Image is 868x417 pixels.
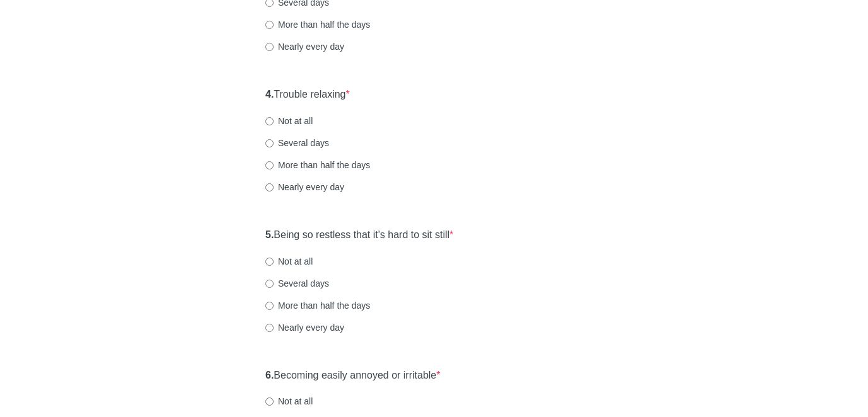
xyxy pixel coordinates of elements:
strong: 5. [265,229,274,240]
label: Trouble relaxing [265,88,350,102]
label: Several days [265,277,329,290]
input: Not at all [265,397,274,406]
label: More than half the days [265,18,370,31]
input: Not at all [265,117,274,125]
label: Several days [265,137,329,149]
input: Nearly every day [265,183,274,191]
label: Not at all [265,255,313,268]
label: Not at all [265,115,313,127]
label: Becoming easily annoyed or irritable [265,368,441,383]
label: Nearly every day [265,40,344,53]
strong: 4. [265,89,274,100]
label: Not at all [265,395,313,408]
input: Several days [265,280,274,288]
label: Being so restless that it's hard to sit still [265,228,453,243]
label: More than half the days [265,159,370,171]
input: More than half the days [265,302,274,310]
label: Nearly every day [265,321,344,334]
input: Not at all [265,258,274,266]
label: More than half the days [265,299,370,312]
input: Nearly every day [265,324,274,332]
input: More than half the days [265,161,274,169]
input: More than half the days [265,21,274,29]
strong: 6. [265,370,274,380]
label: Nearly every day [265,181,344,193]
input: Nearly every day [265,43,274,51]
input: Several days [265,139,274,147]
